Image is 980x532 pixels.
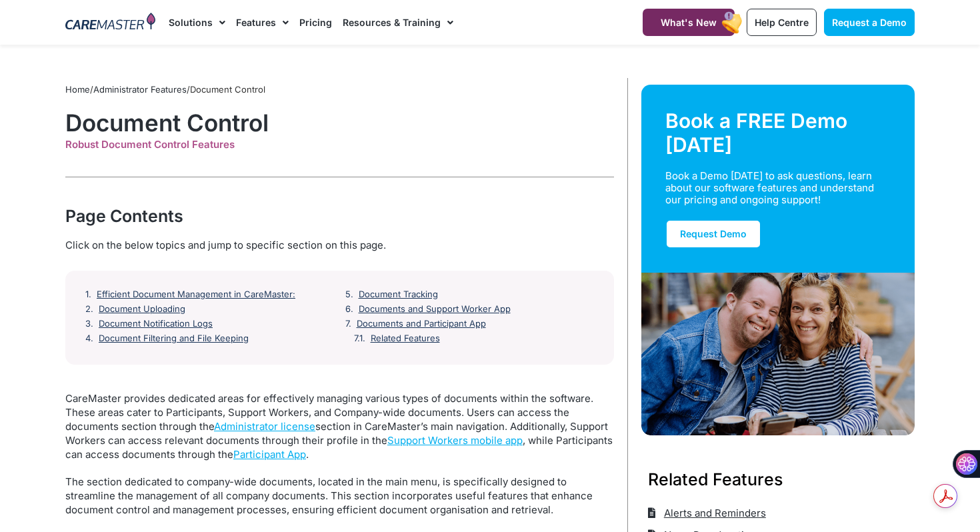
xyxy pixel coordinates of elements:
a: Document Uploading [99,304,185,315]
a: Administrator license [214,420,315,433]
h3: Related Features [648,467,908,491]
a: Documents and Support Worker App [359,304,511,315]
div: Page Contents [65,204,614,228]
span: Alerts and Reminders [661,502,766,524]
div: Book a Demo [DATE] to ask questions, learn about our software features and understand our pricing... [665,170,875,206]
a: Document Notification Logs [99,319,213,329]
div: Robust Document Control Features [65,139,614,151]
span: What's New [661,17,717,28]
div: Click on the below topics and jump to specific section on this page. [65,238,614,253]
a: Request a Demo [824,9,915,36]
a: Home [65,84,90,95]
span: Document Control [190,84,265,95]
a: Efficient Document Management in CareMaster: [97,289,295,300]
p: The section dedicated to company-wide documents, located in the main menu, is specifically design... [65,475,614,517]
span: Request Demo [680,228,747,239]
a: Document Filtering and File Keeping [99,333,249,344]
a: Participant App [233,448,306,461]
span: Request a Demo [832,17,907,28]
span: Help Centre [755,17,809,28]
img: CareMaster Logo [65,13,155,33]
img: Support Worker and NDIS Participant out for a coffee. [641,273,915,435]
a: Support Workers mobile app [387,434,523,447]
h1: Document Control [65,109,614,137]
p: CareMaster provides dedicated areas for effectively managing various types of documents within th... [65,391,614,461]
div: Book a FREE Demo [DATE] [665,109,891,157]
a: What's New [643,9,735,36]
a: Documents and Participant App [357,319,486,329]
a: Request Demo [665,219,761,249]
a: Help Centre [747,9,817,36]
a: Related Features [371,333,440,344]
span: / / [65,84,265,95]
a: Alerts and Reminders [648,502,766,524]
a: Document Tracking [359,289,438,300]
a: Administrator Features [93,84,187,95]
